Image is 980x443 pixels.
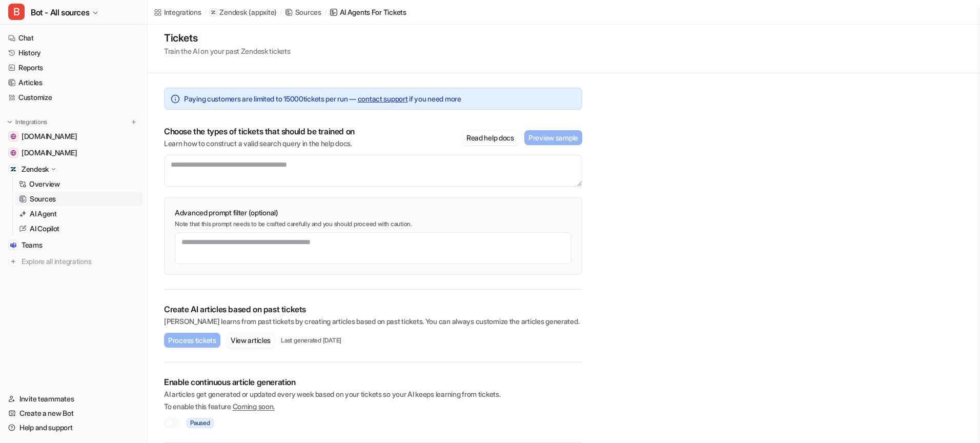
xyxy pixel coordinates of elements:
a: documenter.getpostman.com[DOMAIN_NAME] [4,146,143,160]
button: Preview sample [524,130,582,145]
span: / [205,8,207,17]
p: Sources [30,194,56,204]
span: [DOMAIN_NAME] [22,148,77,158]
span: / [280,8,282,17]
a: Customize [4,90,143,105]
h1: Tickets [164,30,291,46]
p: ( appxite ) [249,7,277,17]
a: Create a new Bot [4,406,143,420]
a: AI Copilot [15,221,143,236]
p: Integrations [15,118,47,126]
p: Choose the types of tickets that should be trained on [164,126,355,136]
img: explore all integrations [8,256,18,267]
a: AI Agent [15,207,143,221]
button: View articles [227,333,275,348]
button: Process tickets [164,333,220,348]
img: expand menu [6,118,13,126]
p: Enable continuous article generation [164,377,582,387]
div: Integrations [164,7,201,17]
p: Advanced prompt filter (optional) [175,208,571,218]
a: AI Agents for tickets [330,7,406,17]
a: Integrations [154,7,201,17]
a: Sources [285,7,321,17]
a: Articles [4,75,143,90]
a: Zendesk(appxite) [209,7,277,17]
p: Last generated [DATE] [281,336,341,345]
p: Learn how to construct a valid search query in the help docs. [164,138,355,149]
a: Reports [4,61,143,75]
span: Paying customers are limited to 15000 tickets per run — if you need more [184,93,461,104]
div: Sources [295,7,321,17]
span: [DOMAIN_NAME] [22,131,77,142]
a: Sources [15,192,143,206]
div: AI Agents for tickets [340,7,406,17]
span: Teams [22,240,43,250]
p: Zendesk [22,164,49,174]
button: Read help docs [462,130,518,145]
p: Note that this prompt needs to be crafted carefully and you should proceed with caution. [175,220,571,228]
p: Create AI articles based on past tickets [164,304,582,314]
a: Overview [15,177,143,191]
a: Chat [4,31,143,45]
p: AI Agent [30,209,57,219]
img: documenter.getpostman.com [10,150,16,156]
p: [PERSON_NAME] learns from past tickets by creating articles based on past tickets. You can always... [164,316,582,327]
a: Help and support [4,420,143,435]
p: AI articles get generated or updated every week based on your tickets so your AI keeps learning f... [164,389,582,399]
a: History [4,46,143,60]
img: menu_add.svg [130,118,137,126]
p: Overview [29,179,60,189]
a: developer.appxite.com[DOMAIN_NAME] [4,129,143,144]
img: developer.appxite.com [10,133,16,139]
button: Integrations [4,117,50,127]
span: / [324,8,326,17]
span: B [8,4,25,20]
a: Explore all integrations [4,254,143,269]
a: contact support [358,94,408,103]
p: Train the AI on your past Zendesk tickets [164,46,291,56]
p: AI Copilot [30,224,59,234]
p: Zendesk [219,7,247,17]
img: Teams [10,242,16,248]
span: Paused [187,418,214,428]
img: Zendesk [10,166,16,172]
a: TeamsTeams [4,238,143,252]
span: Explore all integrations [22,253,139,270]
a: Invite teammates [4,392,143,406]
span: Bot - All sources [31,5,89,19]
p: To enable this feature [164,401,582,412]
span: Coming soon. [233,402,275,411]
